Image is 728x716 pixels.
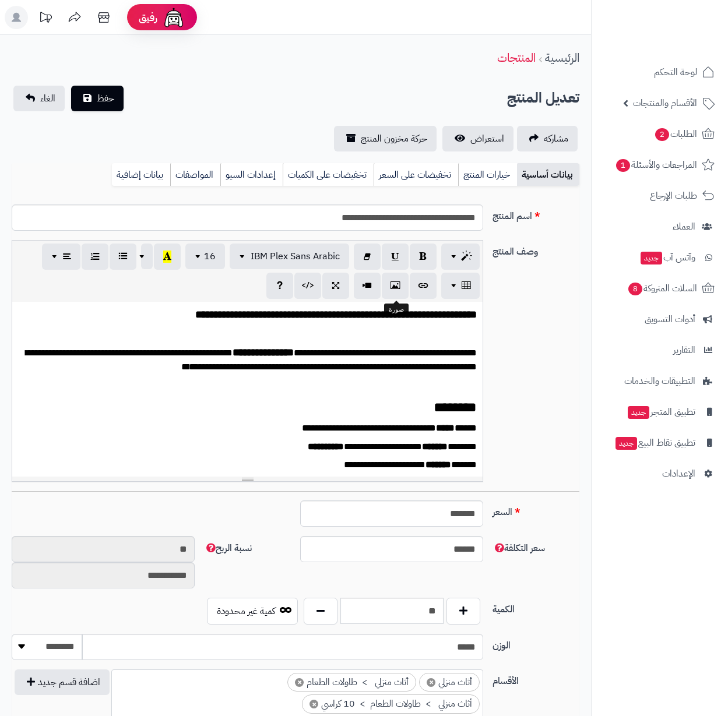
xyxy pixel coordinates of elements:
[599,305,721,333] a: أدوات التسويق
[384,304,409,316] div: صورة
[641,252,662,264] span: جديد
[545,49,579,66] a: الرئيسية
[230,244,349,269] button: IBM Plex Sans Arabic
[334,126,437,151] a: حركة مخزون المنتج
[419,673,480,692] li: أثاث منزلي
[628,282,643,296] span: 8
[633,95,697,111] span: الأقسام والمنتجات
[493,541,545,555] span: سعر التكلفة
[310,700,318,708] span: ×
[599,336,721,364] a: التقارير
[654,64,697,80] span: لوحة التحكم
[488,240,584,259] label: وصف المنتج
[614,435,695,451] span: تطبيق نقاط البيع
[15,669,110,695] button: اضافة قسم جديد
[544,132,568,146] span: مشاركه
[599,120,721,148] a: الطلبات2
[251,249,340,263] span: IBM Plex Sans Arabic
[517,163,579,186] a: بيانات أساسية
[599,58,721,86] a: لوحة التحكم
[624,373,695,389] span: التطبيقات والخدمات
[616,158,631,172] span: 1
[220,163,283,186] a: إعدادات السيو
[615,157,697,173] span: المراجعات والأسئلة
[627,404,695,420] span: تطبيق المتجر
[639,249,695,266] span: وآتس آب
[204,541,252,555] span: نسبة الربح
[599,274,721,302] a: السلات المتروكة8
[488,204,584,223] label: اسم المنتج
[599,398,721,426] a: تطبيق المتجرجديد
[673,342,695,358] span: التقارير
[302,694,480,714] li: أثاث منزلي > طاولات الطعام > 10 كراسي
[599,182,721,210] a: طلبات الإرجاع
[628,406,649,419] span: جديد
[599,151,721,179] a: المراجعات والأسئلة1
[283,163,374,186] a: تخفيضات على الكميات
[374,163,458,186] a: تخفيضات على السعر
[13,86,65,111] a: الغاء
[427,678,435,687] span: ×
[497,49,536,66] a: المنتجات
[40,91,55,105] span: الغاء
[488,500,584,519] label: السعر
[662,465,695,482] span: الإعدادات
[31,6,60,32] a: تحديثات المنصة
[673,218,695,235] span: العملاء
[185,244,225,269] button: 16
[204,249,216,263] span: 16
[627,280,697,297] span: السلات المتروكة
[649,10,717,34] img: logo-2.png
[162,6,185,29] img: ai-face.png
[599,460,721,488] a: الإعدادات
[599,213,721,241] a: العملاء
[112,163,170,186] a: بيانات إضافية
[616,437,637,450] span: جديد
[287,673,416,692] li: أثاث منزلي > طاولات الطعام
[488,669,584,688] label: الأقسام
[645,311,695,327] span: أدوات التسويق
[599,367,721,395] a: التطبيقات والخدمات
[442,126,514,151] a: استعراض
[295,678,304,687] span: ×
[517,126,578,151] a: مشاركه
[97,91,114,105] span: حفظ
[170,163,220,186] a: المواصفات
[654,126,697,142] span: الطلبات
[650,188,697,204] span: طلبات الإرجاع
[139,10,157,24] span: رفيق
[599,429,721,457] a: تطبيق نقاط البيعجديد
[488,598,584,616] label: الكمية
[655,128,670,142] span: 2
[599,244,721,271] a: وآتس آبجديد
[361,132,427,146] span: حركة مخزون المنتج
[488,634,584,652] label: الوزن
[470,132,504,146] span: استعراض
[71,86,124,111] button: حفظ
[458,163,517,186] a: خيارات المنتج
[507,86,579,110] h2: تعديل المنتج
